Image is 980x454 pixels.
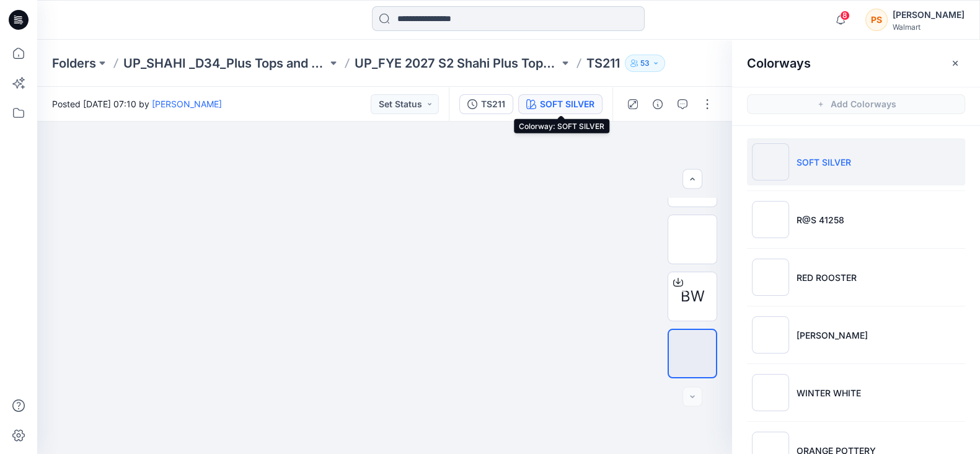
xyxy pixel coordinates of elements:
[752,143,789,180] img: SOFT SILVER
[52,55,96,72] a: Folders
[459,94,513,114] button: TS211
[540,97,594,111] div: SOFT SILVER
[123,55,327,72] a: UP_SHAHI _D34_Plus Tops and Dresses
[797,271,857,284] p: RED ROOSTER
[797,386,861,399] p: WINTER WHITE
[586,55,620,72] p: TS211
[797,213,844,226] p: R@S 41258
[893,7,965,22] div: [PERSON_NAME]
[747,56,811,71] h2: Colorways
[518,94,603,114] button: SOFT SILVER
[840,11,850,20] span: 8
[481,97,505,111] div: TS211
[648,94,668,114] button: Details
[640,56,650,70] p: 53
[625,55,665,72] button: 53
[52,97,222,110] span: Posted [DATE] 07:10 by
[681,285,705,308] span: BW
[752,316,789,354] img: GREEN BASIL
[797,329,868,342] p: [PERSON_NAME]
[152,99,222,109] a: [PERSON_NAME]
[355,55,558,72] a: UP_FYE 2027 S2 Shahi Plus Tops and Dress
[797,156,851,169] p: SOFT SILVER
[893,22,965,32] div: Walmart
[865,9,888,31] div: PS
[752,201,789,238] img: R@S 41258
[752,374,789,411] img: WINTER WHITE
[752,259,789,296] img: RED ROOSTER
